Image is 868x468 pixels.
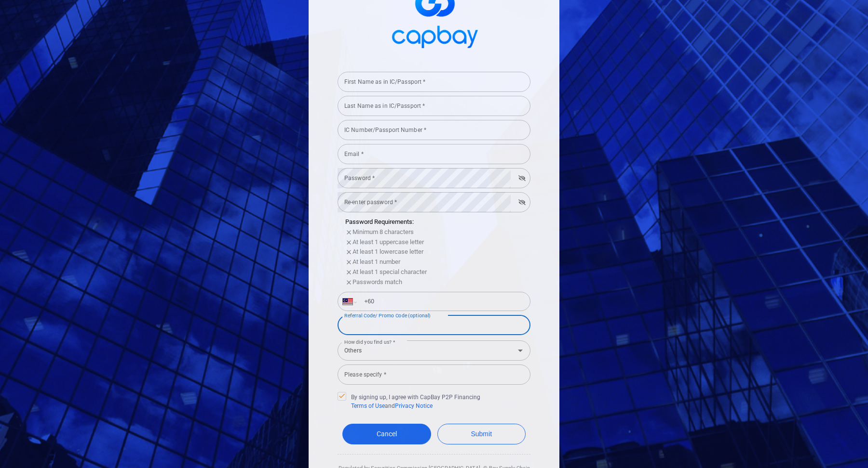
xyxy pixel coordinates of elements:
[351,403,385,409] a: Terms of Use
[342,424,431,444] a: Cancel
[353,258,400,265] span: At least 1 number
[344,336,395,348] label: How did you find us? *
[344,312,431,319] label: Referral Code/ Promo Code (optional)
[353,268,427,275] span: At least 1 special character
[358,294,525,309] input: Enter phone number *
[353,248,423,255] span: At least 1 lowercase letter
[437,424,526,444] button: Submit
[353,228,414,235] span: Minimum 8 characters
[353,278,402,286] span: Passwords match
[345,218,414,225] span: Password Requirements:
[353,238,424,246] span: At least 1 uppercase letter
[338,392,480,410] span: By signing up, I agree with CapBay P2P Financing and
[514,344,527,357] button: Open
[377,430,397,438] span: Cancel
[395,403,433,409] a: Privacy Notice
